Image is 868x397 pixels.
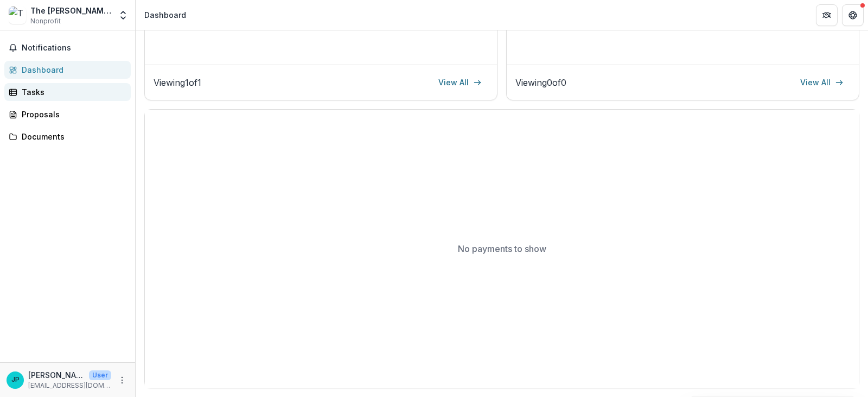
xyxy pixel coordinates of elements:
[9,7,26,24] img: The Chisholm Legacy Project Inc
[154,76,201,89] p: Viewing 1 of 1
[22,109,122,120] div: Proposals
[28,381,111,390] p: [EMAIL_ADDRESS][DOMAIN_NAME]
[11,376,20,383] div: Jacqui Patterson
[22,131,122,142] div: Documents
[842,4,864,26] button: Get Help
[22,43,126,53] span: Notifications
[4,61,131,79] a: Dashboard
[30,16,61,26] span: Nonprofit
[22,86,122,98] div: Tasks
[28,369,85,381] p: [PERSON_NAME]
[30,5,111,16] div: The [PERSON_NAME] Legacy Project Inc
[432,74,488,91] a: View All
[4,39,131,56] button: Notifications
[145,110,859,388] div: No payments to show
[515,76,566,89] p: Viewing 0 of 0
[4,105,131,123] a: Proposals
[816,4,838,26] button: Partners
[794,74,850,91] a: View All
[144,9,186,21] div: Dashboard
[140,7,190,23] nav: breadcrumb
[89,370,111,380] p: User
[116,374,129,387] button: More
[4,128,131,146] a: Documents
[4,83,131,101] a: Tasks
[22,64,122,75] div: Dashboard
[116,4,131,26] button: Open entity switcher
